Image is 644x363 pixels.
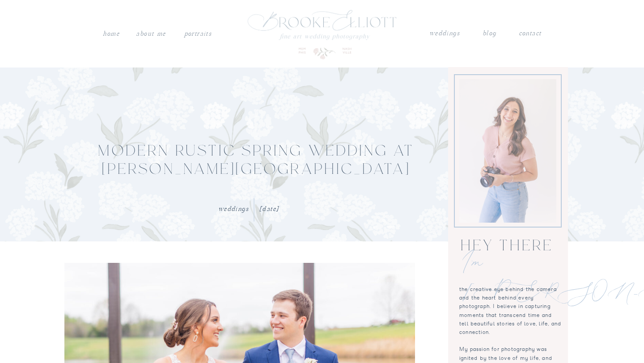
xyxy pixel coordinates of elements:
[218,205,249,213] a: Weddings
[135,28,167,40] a: About me
[429,28,460,39] a: weddings
[183,28,213,37] a: PORTRAITS
[518,28,542,37] a: contact
[102,28,120,40] a: Home
[459,238,555,255] h2: Hey there
[97,143,415,180] h1: Modern Rustic Spring Wedding at [PERSON_NAME][GEOGRAPHIC_DATA]
[483,28,496,39] a: blog
[259,203,455,215] h2: [DATE]
[462,249,554,275] h1: I'm [PERSON_NAME]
